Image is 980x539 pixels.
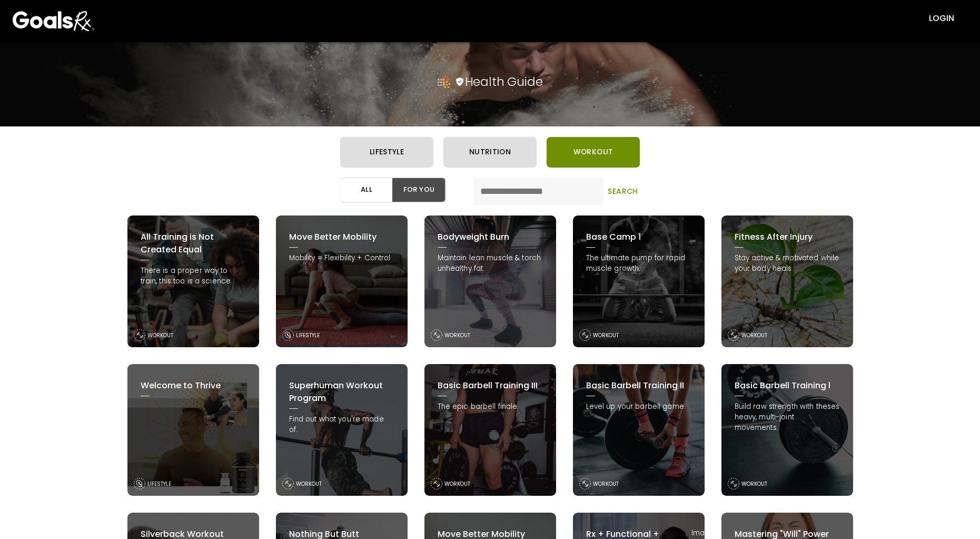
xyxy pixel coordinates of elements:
[431,478,442,489] img: workout-logo.79fb2e71.svg
[593,331,619,339] p: WORKOUT
[289,231,394,243] h3: Move Better Mobility
[456,77,463,86] img: shield.c492ffd1.svg
[147,480,172,488] p: LIFESTYLE
[340,178,393,202] button: All
[443,137,537,168] button: nutrition
[735,379,840,392] h3: Basic Barbell Training l
[282,478,294,489] img: workout-logo.79fb2e71.svg
[141,266,246,287] p: There is a proper way to train, this too is a science.
[340,137,433,168] button: lifestyle
[438,253,543,274] p: Maintain lean muscle & torch unhealthy fat.
[728,478,739,489] img: workout-logo.79fb2e71.svg
[593,480,619,488] p: WORKOUT
[296,480,322,488] p: WORKOUT
[579,478,591,489] img: workout-logo.79fb2e71.svg
[141,379,246,392] h3: Welcome to Thrive
[431,329,442,341] img: workout-logo.79fb2e71.svg
[141,231,246,256] h3: All Training is Not Created Equal
[289,379,394,405] h3: Superhuman Workout Program
[444,331,471,339] p: WORKOUT
[735,401,840,433] p: Build raw strength with theses heavy, multi-joint movements.
[735,253,840,274] p: Stay active & motivated while your body heals.
[289,414,394,435] p: Find out what you're made of.
[134,478,145,489] img: lifestyle-logo.195ea7b6.svg
[438,231,543,243] h3: Bodyweight Burn
[134,329,145,341] img: workout-logo.79fb2e71.svg
[282,329,294,341] img: lifestyle-logo.195ea7b6.svg
[586,401,691,412] p: Level up your barbell game.
[741,331,768,339] p: WORKOUT
[735,231,840,243] h3: Fitness After Injury
[579,329,591,341] img: workout-logo.79fb2e71.svg
[465,74,543,89] h2: Health Guide
[444,480,471,488] p: WORKOUT
[296,331,320,339] p: LIFESTYLE
[392,178,445,202] button: For You
[438,401,543,412] p: The epic barbell finale.
[438,75,450,88] img: three-products-icon.e2ed2d85.png
[586,379,691,392] h3: Basic Barbell Training II
[547,137,640,168] button: workout
[586,253,691,274] p: The ultimate pump for rapid muscle growth.
[606,178,640,205] button: Search
[586,231,691,243] h3: Base Camp 1
[741,480,768,488] p: WORKOUT
[147,331,174,339] p: WORKOUT
[438,379,543,392] h3: Basic Barbell Training III
[289,253,394,263] p: Mobility = Flexibility + Control
[728,329,739,341] img: workout-logo.79fb2e71.svg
